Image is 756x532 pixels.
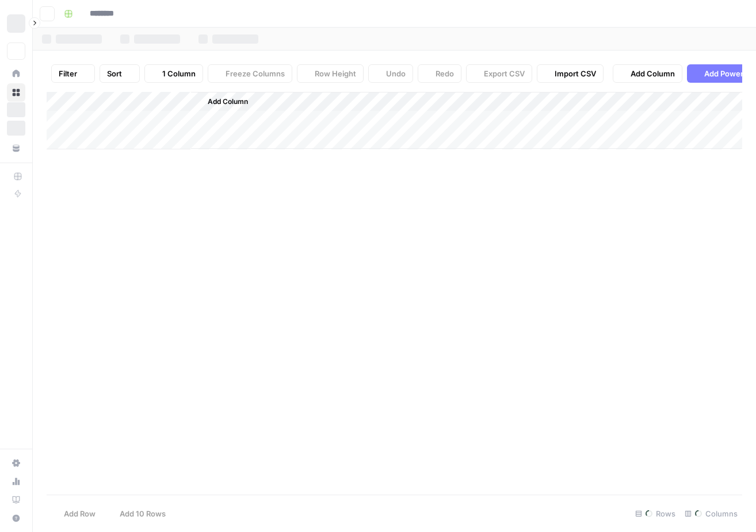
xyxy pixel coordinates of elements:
[386,68,406,79] span: Undo
[537,64,604,83] button: Import CSV
[107,68,122,79] span: Sort
[64,508,96,519] span: Add Row
[631,504,680,523] div: Rows
[315,68,356,79] span: Row Height
[51,64,95,83] button: Filter
[680,504,742,523] div: Columns
[7,509,25,527] button: Help + Support
[555,68,596,79] span: Import CSV
[59,68,77,79] span: Filter
[631,68,675,79] span: Add Column
[193,94,253,109] button: Add Column
[297,64,364,83] button: Row Height
[100,64,140,83] button: Sort
[7,83,25,102] a: Browse
[120,508,166,519] span: Add 10 Rows
[144,64,203,83] button: 1 Column
[418,64,461,83] button: Redo
[7,64,25,83] a: Home
[162,68,196,79] span: 1 Column
[484,68,525,79] span: Export CSV
[7,139,25,157] a: Your Data
[102,504,173,523] button: Add 10 Rows
[7,454,25,472] a: Settings
[208,64,292,83] button: Freeze Columns
[47,504,102,523] button: Add Row
[466,64,532,83] button: Export CSV
[613,64,682,83] button: Add Column
[368,64,413,83] button: Undo
[226,68,285,79] span: Freeze Columns
[436,68,454,79] span: Redo
[7,472,25,491] a: Usage
[7,491,25,509] a: Learning Hub
[208,97,248,107] span: Add Column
